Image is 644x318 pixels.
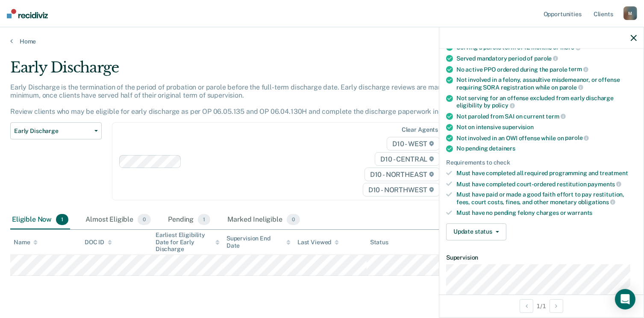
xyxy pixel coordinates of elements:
div: No pending [456,145,637,152]
span: parole [534,55,558,62]
div: Must have completed court-ordered restitution [456,180,637,188]
span: payments [588,181,622,188]
div: Requirements to check [446,159,637,166]
span: 1 [56,214,68,225]
span: D10 - CENTRAL [375,152,440,166]
span: obligations [578,199,615,205]
div: 1 / 1 [439,295,644,317]
span: Early Discharge [14,127,91,135]
button: Previous Opportunity [520,299,533,313]
span: D10 - NORTHWEST [363,183,440,197]
div: Eligible Now [10,211,70,229]
p: Early Discharge is the termination of the period of probation or parole before the full-term disc... [10,83,470,116]
div: Clear agents [402,126,438,133]
button: Next Opportunity [550,299,563,313]
span: term [546,113,566,120]
a: Home [10,38,634,45]
div: Not paroled from SAI on current [456,113,637,120]
div: Earliest Eligibility Date for Early Discharge [156,231,220,253]
div: Not involved in an OWI offense while on [456,134,637,142]
span: 0 [138,214,151,225]
div: Supervision End Date [226,235,291,249]
div: Open Intercom Messenger [615,289,635,309]
span: 1 [198,214,210,225]
div: No active PPO ordered during the parole [456,66,637,73]
span: parole [565,134,589,141]
div: Early Discharge [10,59,493,83]
div: Marked Ineligible [226,211,302,229]
div: Not on intensive [456,124,637,131]
div: DOC ID [85,239,112,246]
div: Not serving for an offense excluded from early discharge eligibility by [456,95,637,109]
div: Pending [166,211,212,229]
dt: Supervision [446,254,637,261]
button: Update status [446,223,506,240]
span: term [568,66,588,72]
div: Not involved in a felony, assaultive misdemeanor, or offense requiring SORA registration while on [456,76,637,91]
div: Last Viewed [297,239,339,246]
span: warrants [568,209,593,216]
span: parole [559,84,583,91]
div: M [623,6,637,20]
div: Almost Eligible [84,211,153,229]
div: Status [370,239,388,246]
div: Must have completed all required programming and [456,170,637,177]
span: 0 [287,214,300,225]
span: treatment [600,170,628,176]
span: policy [492,102,515,109]
span: D10 - NORTHEAST [365,168,440,181]
img: Recidiviz [7,9,48,18]
div: Served mandatory period of [456,55,637,62]
div: Must have paid or made a good faith effort to pay restitution, fees, court costs, fines, and othe... [456,191,637,205]
div: Must have no pending felony charges or [456,209,637,217]
span: D10 - WEST [387,137,440,150]
span: supervision [503,124,534,130]
span: detainers [489,145,515,152]
div: Name [14,239,38,246]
